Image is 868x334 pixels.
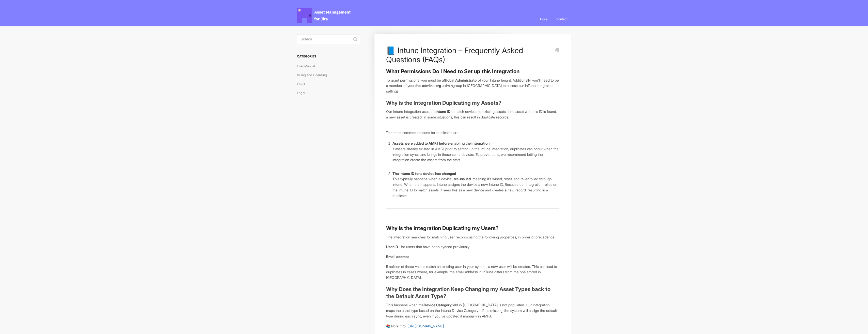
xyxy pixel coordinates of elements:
[297,52,360,61] h3: Categories
[297,8,351,23] span: Asset Management for Jira Docs
[390,324,406,328] em: More info:
[386,264,559,280] p: If neither of these values match an existing user in your system, a new user will be created. Thi...
[386,323,559,329] p: 📚
[386,225,559,232] h3: Why is the Integration Duplicating my Users?
[297,80,309,88] a: FAQs
[386,244,559,250] p: – for users that have been synced previously
[297,62,319,70] a: User Manual
[407,324,444,328] a: [URL][DOMAIN_NAME]
[436,109,450,114] strong: Intune ID
[415,83,432,88] strong: site-admin
[386,78,559,94] p: To grant permissions, you must be a of your Intune tenant. Additionally, you'll need to be a memb...
[392,141,490,145] strong: Assets were added to AMFJ before enabling the integration
[386,100,501,106] strong: Why is the Integration Duplicating my Assets?
[392,176,559,198] p: This typically happens when a device is , meaning it’s wiped, reset, and re-enrolled through Intu...
[297,89,309,97] a: Legal
[386,109,559,120] p: Our Intune integration uses the to match devices to existing assets. If no asset with this ID is ...
[392,146,559,163] p: If assets already existed in AMFJ prior to setting up the Intune integration, duplicates can occu...
[555,48,559,53] a: Print this Article
[386,234,559,240] p: The integration searches for matching user records using the following properties, in order of pr...
[386,68,559,75] h3: What Permissions Do I Need to Set up this Integration
[297,71,331,79] a: Billing and Licensing
[386,254,409,259] strong: Email address
[386,245,398,249] strong: User ID
[536,12,551,26] a: Docs
[386,130,559,135] p: The most common reasons for duplicates are:
[436,83,453,88] strong: org-admin
[386,46,551,64] h1: 📘 Intune Integration – Frequently Asked Questions (FAQs)
[424,303,451,307] strong: Device Category
[297,34,360,44] input: Search
[386,286,550,299] strong: Why Does the Integration Keep Changing my Asset Types back to the Default Asset Type?
[386,302,559,319] p: This happens when the field in [GEOGRAPHIC_DATA] is not populated. Our integration maps the asset...
[552,12,571,26] a: Contact
[392,171,456,176] strong: The Intune ID for a device has changed
[444,78,478,82] b: Global Administrator
[455,177,471,181] strong: re-issued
